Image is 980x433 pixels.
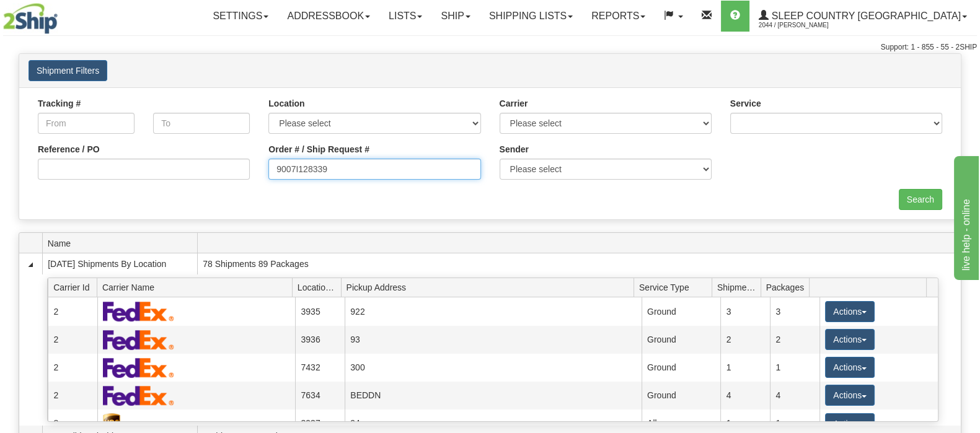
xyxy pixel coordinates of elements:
[582,1,655,32] a: Reports
[899,189,942,210] input: Search
[278,1,379,32] a: Addressbook
[642,297,721,325] td: Ground
[38,97,81,110] label: Tracking #
[720,297,770,325] td: 3
[103,385,174,406] img: FedEx Express®
[500,143,529,155] label: Sender
[642,382,721,409] td: Ground
[48,297,97,325] td: 2
[720,354,770,382] td: 1
[825,385,875,406] button: Actions
[42,253,197,274] td: [DATE] Shipments By Location
[295,354,345,382] td: 7432
[345,382,642,409] td: BEDDN
[203,1,278,32] a: Settings
[48,326,97,354] td: 2
[38,143,100,155] label: Reference / PO
[295,382,345,409] td: 7634
[3,42,977,53] div: Support: 1 - 855 - 55 - 2SHIP
[295,297,345,325] td: 3935
[53,278,97,297] span: Carrier Id
[770,326,819,354] td: 2
[24,258,37,271] a: Collapse
[500,97,528,110] label: Carrier
[770,297,819,325] td: 3
[38,113,135,134] input: From
[720,382,770,409] td: 4
[480,1,582,32] a: Shipping lists
[769,11,961,21] span: Sleep Country [GEOGRAPHIC_DATA]
[749,1,976,32] a: Sleep Country [GEOGRAPHIC_DATA] 2044 / [PERSON_NAME]
[103,301,174,321] img: FedEx Express®
[951,153,979,279] iframe: chat widget
[48,234,197,253] span: Name
[298,278,341,297] span: Location Id
[642,354,721,382] td: Ground
[29,60,107,81] button: Shipment Filters
[730,97,761,110] label: Service
[717,278,761,297] span: Shipments
[345,354,642,382] td: 300
[9,7,115,22] div: live help - online
[766,278,810,297] span: Packages
[268,143,369,155] label: Order # / Ship Request #
[197,253,961,274] td: 78 Shipments 89 Packages
[48,382,97,409] td: 2
[345,297,642,325] td: 922
[825,329,875,350] button: Actions
[3,3,58,34] img: logo2044.jpg
[720,326,770,354] td: 2
[345,326,642,354] td: 93
[431,1,479,32] a: Ship
[347,278,634,297] span: Pickup Address
[268,97,304,110] label: Location
[102,278,292,297] span: Carrier Name
[642,326,721,354] td: Ground
[48,354,97,382] td: 2
[825,357,875,378] button: Actions
[295,326,345,354] td: 3936
[639,278,712,297] span: Service Type
[759,19,852,32] span: 2044 / [PERSON_NAME]
[770,354,819,382] td: 1
[379,1,431,32] a: Lists
[103,330,174,350] img: FedEx Express®
[825,301,875,322] button: Actions
[770,382,819,409] td: 4
[153,113,250,134] input: To
[103,357,174,378] img: FedEx Express®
